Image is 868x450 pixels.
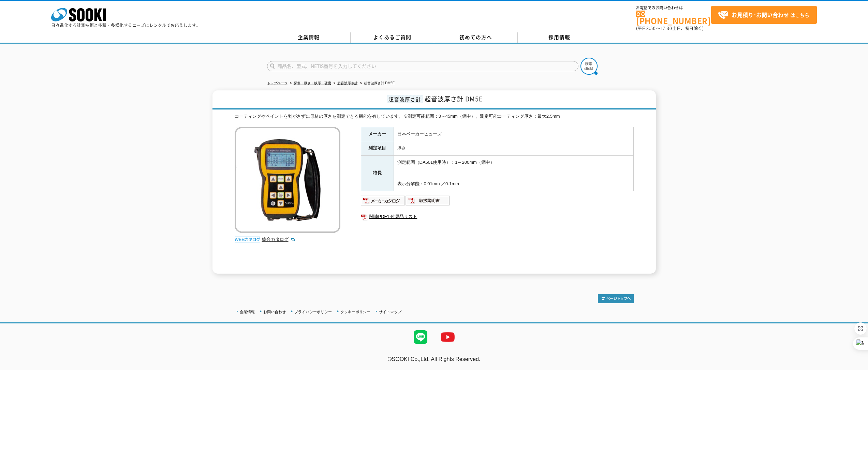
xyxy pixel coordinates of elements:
a: よくあるご質問 [351,32,434,43]
a: お問い合わせ [263,310,286,314]
a: トップページ [267,81,288,85]
a: プライバシーポリシー [294,310,332,314]
a: 企業情報 [240,310,255,314]
a: 関連PDF1 付属品リスト [361,212,634,221]
span: 初めての方へ [459,33,492,41]
th: 特長 [361,156,394,191]
th: 測定項目 [361,141,394,156]
p: 日々進化する計測技術と多種・多様化するニーズにレンタルでお応えします。 [51,23,201,27]
a: メーカーカタログ [361,200,406,205]
a: 取扱説明書 [406,200,450,205]
a: 採用情報 [518,32,601,43]
a: 総合カタログ [262,237,295,242]
a: [PHONE_NUMBER] [636,11,711,25]
span: お電話でのお問い合わせは [636,6,711,10]
td: 日本ベーカーヒューズ [394,127,633,141]
img: LINE [407,323,434,351]
a: サイトマップ [379,310,401,314]
img: btn_search.png [580,58,598,75]
a: お見積り･お問い合わせはこちら [711,6,817,24]
td: 測定範囲（DA501使用時）：1～200mm（鋼中） 表示分解能：0.01mm ／0.1mm [394,156,633,191]
img: トップページへ [598,294,634,303]
img: webカタログ [235,236,260,243]
span: はこちら [718,10,809,20]
a: 初めての方へ [434,32,518,43]
li: 超音波厚さ計 DM5E [359,80,395,87]
th: メーカー [361,127,394,141]
span: (平日 ～ 土日、祝日除く) [636,25,704,31]
a: 超音波厚さ計 [337,81,358,85]
td: 厚さ [394,141,633,156]
a: 企業情報 [267,32,351,43]
input: 商品名、型式、NETIS番号を入力してください [267,61,578,71]
a: テストMail [842,363,868,369]
a: クッキーポリシー [340,310,370,314]
img: 超音波厚さ計 DM5E [235,127,340,233]
span: 超音波厚さ計 [387,95,423,103]
img: メーカーカタログ [361,195,406,206]
strong: お見積り･お問い合わせ [732,11,789,19]
span: 17:30 [660,25,672,31]
div: コーティングやペイントを剥がさずに母材の厚さを測定できる機能を有しています。※測定可能範囲：3～45mm（鋼中）、測定可能コーティング厚さ：最大2.5mm [235,113,634,120]
span: 8:50 [646,25,656,31]
a: 探傷・厚さ・膜厚・硬度 [294,81,331,85]
img: 取扱説明書 [406,195,450,206]
img: YouTube [434,323,461,351]
span: 超音波厚さ計 DM5E [425,94,483,103]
